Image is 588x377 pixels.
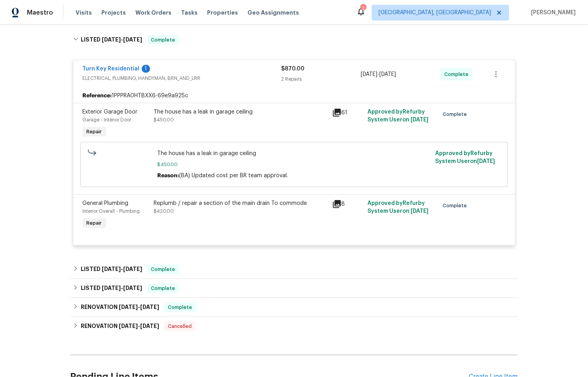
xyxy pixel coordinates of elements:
[361,72,377,77] span: [DATE]
[444,70,472,78] span: Complete
[70,279,518,298] div: LISTED [DATE]-[DATE]Complete
[81,303,159,312] h6: RENOVATION
[70,317,518,336] div: RENOVATION [DATE]-[DATE]Cancelled
[102,266,142,272] span: -
[102,37,121,42] span: [DATE]
[123,37,142,42] span: [DATE]
[332,108,363,117] div: 61
[76,9,92,17] span: Visits
[101,9,126,17] span: Projects
[140,304,159,310] span: [DATE]
[179,173,288,178] span: (BA) Updated cost per BR team approval.
[83,92,112,100] b: Reference:
[123,285,142,291] span: [DATE]
[83,66,140,72] a: Turn Key Residential
[70,298,518,317] div: RENOVATION [DATE]-[DATE]Complete
[181,10,198,15] span: Tasks
[379,72,396,77] span: [DATE]
[443,110,470,118] span: Complete
[119,304,159,310] span: -
[135,9,171,17] span: Work Orders
[247,9,299,17] span: Geo Assignments
[411,117,428,123] span: [DATE]
[84,219,105,227] span: Repair
[157,173,179,178] span: Reason:
[73,89,515,103] div: 1PPPRA0HTBXX6-69e9a925c
[478,159,495,164] span: [DATE]
[148,265,178,273] span: Complete
[142,65,150,73] div: 1
[154,199,327,207] div: Replumb / repair a section of the main drain To commode
[70,260,518,279] div: LISTED [DATE]-[DATE]Complete
[360,5,366,13] div: 7
[367,201,428,214] span: Approved by Refurby System User on
[81,284,142,293] h6: LISTED
[140,323,159,329] span: [DATE]
[165,322,195,330] span: Cancelled
[83,117,131,122] span: Garage - Interior Door
[157,150,431,157] span: The house has a leak in garage ceiling
[443,202,470,210] span: Complete
[148,36,178,44] span: Complete
[70,27,518,53] div: LISTED [DATE]-[DATE]Complete
[119,304,138,310] span: [DATE]
[436,151,495,164] span: Approved by Refurby System User on
[361,70,396,78] span: -
[379,9,491,17] span: [GEOGRAPHIC_DATA], [GEOGRAPHIC_DATA]
[83,201,129,206] span: General Plumbing
[154,209,174,214] span: $420.00
[157,161,431,169] span: $450.00
[81,265,142,274] h6: LISTED
[411,208,428,214] span: [DATE]
[83,209,140,214] span: Interior Overall - Plumbing
[102,285,142,291] span: -
[282,66,305,72] span: $870.00
[528,9,576,17] span: [PERSON_NAME]
[27,9,53,17] span: Maestro
[332,199,363,209] div: 8
[148,284,178,292] span: Complete
[282,75,361,83] div: 2 Repairs
[81,35,142,45] h6: LISTED
[83,109,138,115] span: Exterior Garage Door
[154,117,174,122] span: $450.00
[119,323,159,329] span: -
[367,109,428,123] span: Approved by Refurby System User on
[83,74,282,82] span: ELECTRICAL, PLUMBING, HANDYMAN, BRN_AND_LRR
[102,285,121,291] span: [DATE]
[102,37,142,42] span: -
[207,9,238,17] span: Properties
[154,108,327,116] div: The house has a leak in garage ceiling
[81,322,159,331] h6: RENOVATION
[84,128,105,136] span: Repair
[123,266,142,272] span: [DATE]
[119,323,138,329] span: [DATE]
[165,303,195,311] span: Complete
[102,266,121,272] span: [DATE]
